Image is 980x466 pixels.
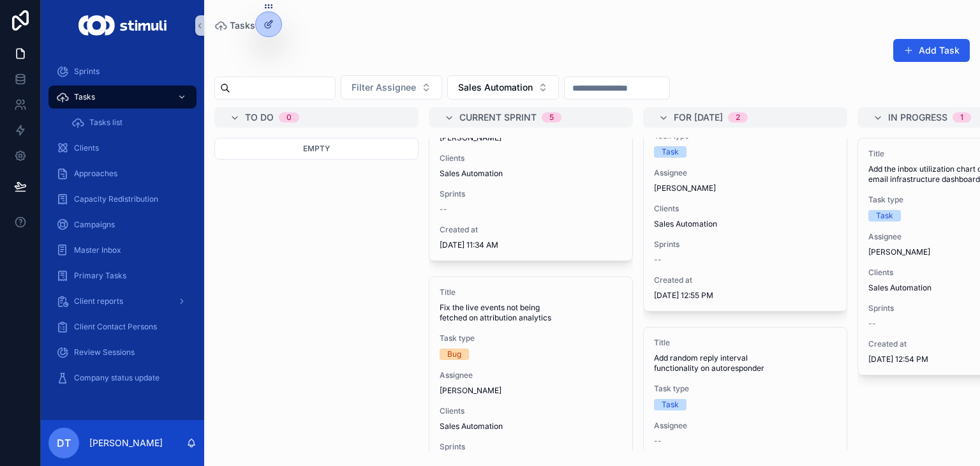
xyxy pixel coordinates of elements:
div: 5 [549,112,554,123]
button: Add Task [893,39,970,62]
span: -- [654,255,662,265]
span: Capacity Redistribution [74,194,158,204]
a: TitleAdd features flag on client's inner viewTask typeTaskAssignee[PERSON_NAME]ClientsSales Autom... [429,34,633,261]
a: Capacity Redistribution [48,188,197,211]
span: Add random reply interval functionality on autoresponder [654,353,836,373]
span: [DATE] 11:34 AM [440,240,622,250]
span: Approaches [74,169,117,179]
span: Title [654,338,836,348]
span: Master Inbox [74,245,121,255]
p: [PERSON_NAME] [89,437,163,449]
span: Client Contact Persons [74,322,157,332]
span: Sales Automation [458,81,533,94]
span: Assignee [440,370,622,380]
span: To do [245,111,274,124]
a: Client Contact Persons [48,315,197,338]
span: Assignee [654,421,836,431]
div: 0 [286,112,292,123]
span: [PERSON_NAME] [868,247,930,257]
span: -- [440,204,447,214]
span: Task type [440,333,622,343]
div: 2 [736,112,740,123]
div: Bug [447,349,461,360]
a: Sprints [48,60,197,83]
span: Created at [654,275,836,285]
div: Task [662,146,679,158]
button: Select Button [341,75,442,100]
span: Review Sessions [74,347,135,357]
span: Tasks [230,19,255,32]
span: For [DATE] [674,111,723,124]
a: Master Inbox [48,239,197,262]
a: Primary Tasks [48,264,197,287]
a: Clients [48,137,197,160]
a: Review Sessions [48,341,197,364]
span: Filter Assignee [352,81,416,94]
span: Sales Automation [868,283,932,293]
span: [PERSON_NAME] [654,183,716,193]
span: Clients [440,406,622,416]
span: DT [57,435,71,451]
span: Clients [74,143,99,153]
div: Task [662,399,679,410]
span: Sprints [440,189,622,199]
span: Sprints [440,442,622,452]
a: Tasks list [64,111,197,134]
a: Company status update [48,366,197,389]
span: Tasks list [89,117,122,128]
span: Company status update [74,373,160,383]
span: In progress [888,111,947,124]
div: 1 [960,112,963,123]
span: [PERSON_NAME] [440,386,501,396]
span: Sales Automation [440,421,503,432]
span: Clients [654,204,836,214]
span: Empty [303,144,330,153]
a: Approaches [48,162,197,185]
span: Client reports [74,296,123,306]
span: Sales Automation [440,169,503,179]
span: Fix the live events not being fetched on attribution analytics [440,303,622,323]
span: Sprints [654,239,836,250]
div: scrollable content [41,51,204,406]
span: Primary Tasks [74,271,126,281]
span: Current sprint [459,111,537,124]
span: -- [868,319,876,329]
span: [DATE] 12:55 PM [654,290,836,301]
a: Tasks [48,86,197,109]
a: TitleAdd prospect breakdown chart on campaign analytics viewTask typeTaskAssignee[PERSON_NAME]Cli... [643,74,847,312]
button: Select Button [447,75,559,100]
span: -- [654,436,662,446]
span: Tasks [74,92,95,102]
a: Client reports [48,290,197,313]
span: Assignee [654,168,836,178]
span: Sprints [74,66,100,77]
span: Task type [654,384,836,394]
span: Sales Automation [654,219,717,229]
span: [PERSON_NAME] [440,133,501,143]
span: Campaigns [74,220,115,230]
span: Title [440,287,622,297]
img: App logo [78,15,166,36]
span: Created at [440,225,622,235]
a: Campaigns [48,213,197,236]
div: Task [876,210,893,222]
span: Clients [440,153,622,163]
a: Tasks [214,19,255,32]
